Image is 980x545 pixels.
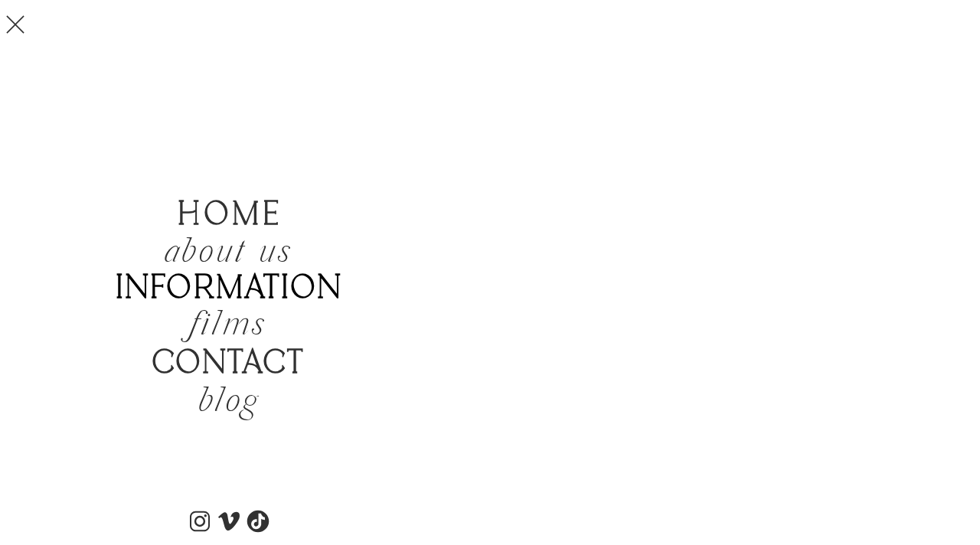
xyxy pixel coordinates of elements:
[152,344,305,383] b: Contact
[103,272,354,302] a: Information
[164,230,292,276] i: about us
[429,5,555,47] h1: cw
[178,198,278,236] a: home
[155,308,301,344] a: films
[116,269,343,308] b: Information
[155,385,301,421] a: blog
[178,196,282,235] b: home
[164,236,303,266] a: about us
[117,347,338,382] a: Contact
